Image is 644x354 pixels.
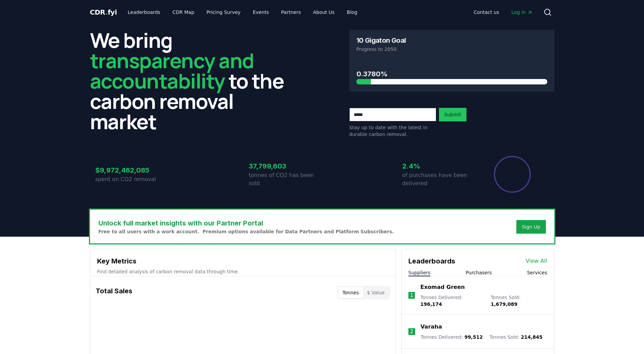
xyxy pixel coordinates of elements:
button: Purchasers [466,269,492,276]
nav: Main [468,6,538,18]
a: CDR Map [167,6,200,18]
p: 2 [410,328,413,336]
h3: 2.4% [402,161,476,171]
a: Contact us [468,6,504,18]
button: $ Value [363,287,389,298]
a: Pricing Survey [201,6,246,18]
span: 99,512 [464,334,483,340]
span: . [105,8,108,16]
nav: Main [122,6,363,18]
p: 1 [410,291,413,299]
a: Events [247,6,274,18]
p: Tonnes Sold : [491,294,547,308]
button: Tonnes [338,287,363,298]
h3: Unlock full market insights with our Partner Portal [98,218,394,228]
button: Suppliers [408,269,430,276]
h3: $9,972,462,085 [95,165,169,175]
p: Progress to 2050 [356,46,547,53]
span: Log in [511,9,532,16]
a: Log in [506,6,538,18]
a: Blog [342,6,363,18]
h2: We bring to the carbon removal market [90,30,295,132]
p: Find detailed analysis of carbon removal data through time. [97,268,389,275]
a: Leaderboards [122,6,166,18]
p: Free to all users with a work account. Premium options available for Data Partners and Platform S... [98,228,394,235]
a: Exomad Green [420,283,465,291]
h3: 10 Gigaton Goal [356,37,406,44]
p: Tonnes Delivered : [420,294,484,308]
span: transparency and accountability [90,46,254,95]
a: Partners [276,6,306,18]
h3: Total Sales [96,286,132,299]
button: Sign Up [516,220,546,234]
p: Tonnes Delivered : [421,334,483,340]
p: of purchases have been delivered [402,171,476,188]
button: Submit [439,108,467,121]
h3: 0.3780% [356,69,547,79]
span: 214,845 [521,334,542,340]
a: Sign Up [522,223,540,230]
p: Stay up to date with the latest in durable carbon removal. [349,124,436,138]
span: 196,174 [420,301,442,307]
p: Tonnes Sold : [490,334,542,340]
p: spent on CO2 removal [95,175,169,183]
a: View All [526,257,547,265]
button: Services [527,269,547,276]
h3: 37,799,603 [249,161,322,171]
p: tonnes of CO2 has been sold [249,171,322,188]
h3: Key Metrics [97,256,389,266]
a: About Us [308,6,340,18]
a: CDR.fyi [90,7,117,17]
span: CDR fyi [90,8,117,16]
h3: Leaderboards [408,256,455,266]
div: Percentage of sales delivered [493,155,531,193]
span: 1,679,089 [491,301,517,307]
a: Varaha [421,323,442,331]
